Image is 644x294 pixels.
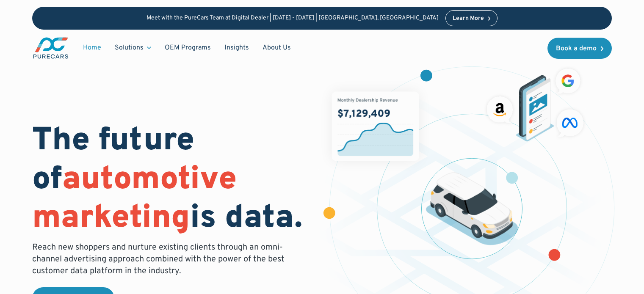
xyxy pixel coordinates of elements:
div: Book a demo [556,45,597,52]
img: illustration of a vehicle [426,173,518,245]
div: Solutions [108,40,158,56]
div: Learn More [453,16,484,22]
p: Meet with the PureCars Team at Digital Dealer | [DATE] - [DATE] | [GEOGRAPHIC_DATA], [GEOGRAPHIC_... [146,15,439,22]
a: main [32,36,69,60]
div: Solutions [115,43,144,52]
h1: The future of is data. [32,122,312,238]
a: Home [76,40,108,56]
a: Book a demo [547,38,612,59]
a: Learn More [445,10,498,26]
p: Reach new shoppers and nurture existing clients through an omni-channel advertising approach comb... [32,242,290,277]
a: About Us [256,40,298,56]
img: ads on social media and advertising partners [483,65,588,141]
a: OEM Programs [158,40,218,56]
img: chart showing monthly dealership revenue of $7m [332,91,419,161]
img: purecars logo [32,36,69,60]
a: Insights [218,40,256,56]
span: automotive marketing [32,160,237,239]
